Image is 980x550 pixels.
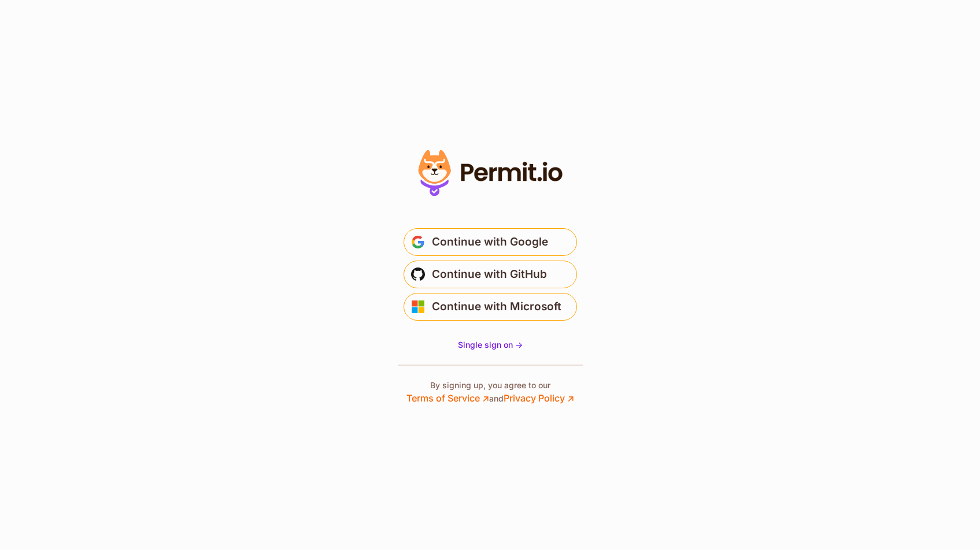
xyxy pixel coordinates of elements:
button: Continue with GitHub [404,261,577,288]
span: Continue with Microsoft [432,298,561,316]
a: Privacy Policy ↗ [504,392,574,404]
a: Terms of Service ↗ [406,392,489,404]
span: Continue with Google [432,233,548,251]
a: Single sign on -> [458,339,523,351]
button: Continue with Microsoft [404,293,577,321]
p: By signing up, you agree to our and [406,380,574,405]
span: Continue with GitHub [432,265,547,284]
button: Continue with Google [404,228,577,256]
span: Single sign on -> [458,340,523,350]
